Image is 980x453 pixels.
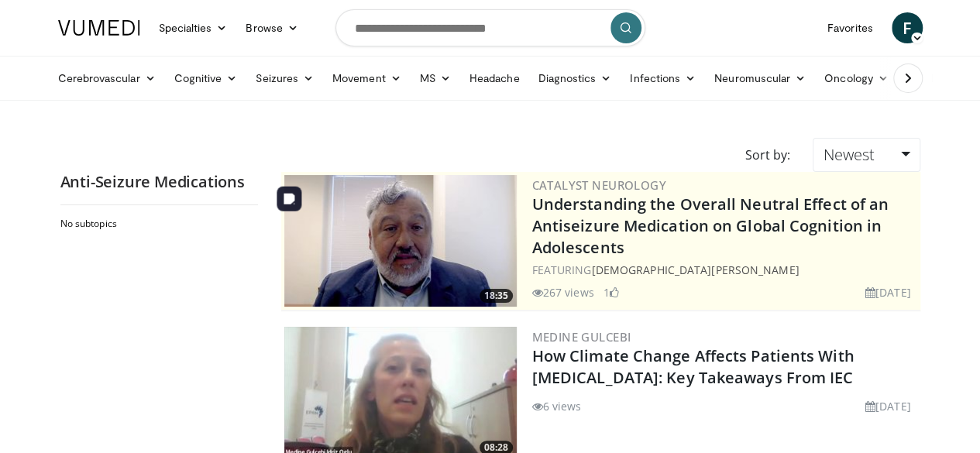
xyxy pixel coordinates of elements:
a: Catalyst Neurology [532,177,666,193]
a: How Climate Change Affects Patients With [MEDICAL_DATA]: Key Takeaways From IEC [532,345,854,388]
a: F [892,12,923,43]
a: Understanding the Overall Neutral Effect of an Antiseizure Medication on Global Cognition in Adol... [532,194,889,258]
li: [DATE] [865,284,911,300]
a: Neuromuscular [705,63,815,94]
li: 1 [603,284,619,300]
div: FEATURING [532,262,917,278]
li: [DATE] [865,398,911,414]
a: Cognitive [165,63,247,94]
a: Specialties [150,12,237,43]
a: Cerebrovascular [49,63,165,94]
a: MS [411,63,460,94]
li: 267 views [532,284,594,300]
li: 6 views [532,398,582,414]
h2: Anti-Seizure Medications [60,172,258,192]
a: Headache [460,63,529,94]
a: Seizures [246,63,323,94]
div: Sort by: [733,138,801,172]
h2: No subtopics [60,218,254,230]
a: Favorites [818,12,882,43]
input: Search topics, interventions [335,9,645,46]
span: Newest [823,144,874,165]
img: VuMedi Logo [58,20,140,36]
a: Infections [621,63,705,94]
a: Oncology [815,63,898,94]
a: [DEMOGRAPHIC_DATA][PERSON_NAME] [591,263,799,277]
img: 01bfc13d-03a0-4cb7-bbaa-2eb0a1ecb046.png.300x170_q85_crop-smart_upscale.jpg [284,175,517,307]
a: Newest [813,138,920,172]
a: Movement [323,63,411,94]
a: 18:35 [284,175,517,307]
a: Medine Gulcebi [532,329,631,345]
a: Diagnostics [528,63,621,94]
a: Browse [236,12,308,43]
span: 18:35 [480,289,513,303]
